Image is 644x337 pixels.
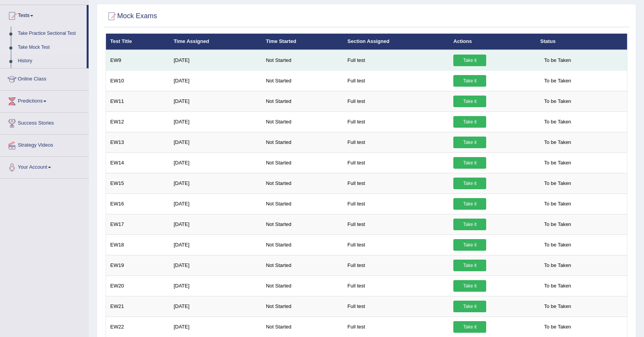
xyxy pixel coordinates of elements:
[169,152,262,173] td: [DATE]
[453,301,486,312] a: Take it
[0,157,89,176] a: Your Account
[106,91,169,111] td: EW11
[106,132,169,152] td: EW13
[106,50,169,71] td: EW9
[343,255,449,275] td: Full test
[453,96,486,107] a: Take it
[261,111,343,132] td: Not Started
[453,75,486,87] a: Take it
[343,34,449,50] th: Section Assigned
[536,34,627,50] th: Status
[261,275,343,296] td: Not Started
[343,316,449,337] td: Full test
[261,316,343,337] td: Not Started
[106,234,169,255] td: EW18
[261,70,343,91] td: Not Started
[540,260,575,271] span: To be Taken
[169,316,262,337] td: [DATE]
[0,5,87,24] a: Tests
[106,275,169,296] td: EW20
[106,173,169,193] td: EW15
[169,173,262,193] td: [DATE]
[540,280,575,292] span: To be Taken
[169,275,262,296] td: [DATE]
[540,239,575,251] span: To be Taken
[106,296,169,316] td: EW21
[169,34,262,50] th: Time Assigned
[169,255,262,275] td: [DATE]
[106,255,169,275] td: EW19
[261,173,343,193] td: Not Started
[261,91,343,111] td: Not Started
[106,193,169,214] td: EW16
[106,111,169,132] td: EW12
[540,157,575,169] span: To be Taken
[169,296,262,316] td: [DATE]
[169,91,262,111] td: [DATE]
[261,296,343,316] td: Not Started
[540,178,575,189] span: To be Taken
[540,301,575,312] span: To be Taken
[343,50,449,71] td: Full test
[453,55,486,66] a: Take it
[343,296,449,316] td: Full test
[540,116,575,128] span: To be Taken
[261,255,343,275] td: Not Started
[540,137,575,148] span: To be Taken
[453,198,486,210] a: Take it
[453,280,486,292] a: Take it
[540,96,575,107] span: To be Taken
[453,157,486,169] a: Take it
[453,321,486,333] a: Take it
[343,193,449,214] td: Full test
[0,68,89,88] a: Online Class
[343,111,449,132] td: Full test
[261,50,343,71] td: Not Started
[261,152,343,173] td: Not Started
[0,91,89,110] a: Predictions
[14,54,87,68] a: History
[540,219,575,230] span: To be Taken
[453,260,486,271] a: Take it
[106,152,169,173] td: EW14
[169,214,262,234] td: [DATE]
[106,34,169,50] th: Test Title
[343,152,449,173] td: Full test
[343,173,449,193] td: Full test
[343,234,449,255] td: Full test
[0,113,89,132] a: Success Stories
[540,198,575,210] span: To be Taken
[453,137,486,148] a: Take it
[106,10,157,22] h2: Mock Exams
[14,41,87,55] a: Take Mock Test
[106,214,169,234] td: EW17
[540,55,575,66] span: To be Taken
[169,50,262,71] td: [DATE]
[453,239,486,251] a: Take it
[169,70,262,91] td: [DATE]
[261,234,343,255] td: Not Started
[261,34,343,50] th: Time Started
[343,70,449,91] td: Full test
[169,111,262,132] td: [DATE]
[343,214,449,234] td: Full test
[106,70,169,91] td: EW10
[453,178,486,189] a: Take it
[14,27,87,41] a: Take Practice Sectional Test
[169,234,262,255] td: [DATE]
[540,321,575,333] span: To be Taken
[453,116,486,128] a: Take it
[169,132,262,152] td: [DATE]
[0,135,89,154] a: Strategy Videos
[169,193,262,214] td: [DATE]
[106,316,169,337] td: EW22
[261,214,343,234] td: Not Started
[449,34,536,50] th: Actions
[540,75,575,87] span: To be Taken
[261,193,343,214] td: Not Started
[343,132,449,152] td: Full test
[343,275,449,296] td: Full test
[261,132,343,152] td: Not Started
[343,91,449,111] td: Full test
[453,219,486,230] a: Take it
